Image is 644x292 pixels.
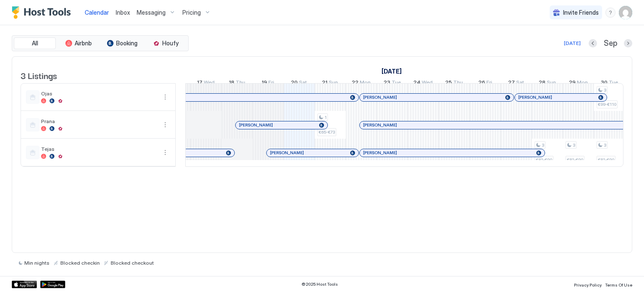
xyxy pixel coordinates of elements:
[539,79,545,88] span: 28
[160,120,170,130] div: menu
[160,92,170,102] div: menu
[229,79,234,88] span: 18
[574,282,602,287] span: Privacy Policy
[21,69,57,82] span: 3 Listings
[160,92,170,102] button: More options
[422,79,433,88] span: Wed
[604,39,617,48] span: Sep
[32,39,38,47] span: All
[445,79,452,88] span: 25
[160,147,170,158] button: More options
[239,122,273,128] span: [PERSON_NAME]
[574,280,602,289] a: Privacy Policy
[182,9,201,16] span: Pricing
[319,129,335,135] span: €65-€73
[379,65,404,77] a: September 5, 2025
[577,79,588,88] span: Mon
[598,102,616,107] span: €99-€110
[486,79,492,88] span: Fri
[363,95,397,100] span: [PERSON_NAME]
[236,79,245,88] span: Thu
[382,77,403,89] a: September 23, 2025
[609,79,618,88] span: Tue
[270,150,304,155] span: [PERSON_NAME]
[508,79,515,88] span: 27
[116,9,130,16] span: Inbox
[12,281,37,288] a: App Store
[160,120,170,130] button: More options
[24,260,49,266] span: Min nights
[111,260,154,266] span: Blocked checkout
[137,9,166,16] span: Messaging
[145,37,187,49] button: Houfy
[160,147,170,158] div: menu
[563,9,599,16] span: Invite Friends
[604,142,606,148] span: 3
[547,79,556,88] span: Sun
[589,39,597,47] button: Previous month
[624,39,632,47] button: Next month
[85,8,109,17] a: Calendar
[453,79,463,88] span: Thu
[116,39,138,47] span: Booking
[40,281,65,288] a: Google Play Store
[476,77,494,89] a: September 26, 2025
[352,79,358,88] span: 22
[262,79,267,88] span: 19
[14,37,56,49] button: All
[195,77,217,89] a: September 17, 2025
[537,77,558,89] a: September 28, 2025
[75,39,92,47] span: Airbnb
[325,115,327,120] span: 1
[116,8,130,17] a: Inbox
[85,9,109,16] span: Calendar
[291,79,298,88] span: 20
[101,37,143,49] button: Booking
[413,79,421,88] span: 24
[443,77,465,89] a: September 25, 2025
[60,260,100,266] span: Blocked checkin
[260,77,276,89] a: September 19, 2025
[516,79,524,88] span: Sat
[573,142,575,148] span: 3
[542,142,544,148] span: 3
[478,79,485,88] span: 26
[162,39,179,47] span: Houfy
[363,122,397,128] span: [PERSON_NAME]
[360,79,371,88] span: Mon
[605,280,632,289] a: Terms Of Use
[518,95,552,100] span: [PERSON_NAME]
[268,79,274,88] span: Fri
[41,90,157,97] span: Ojas
[564,39,581,47] div: [DATE]
[299,79,307,88] span: Sat
[506,77,526,89] a: September 27, 2025
[227,77,247,89] a: September 18, 2025
[569,79,576,88] span: 29
[392,79,401,88] span: Tue
[320,77,340,89] a: September 21, 2025
[601,79,608,88] span: 30
[350,77,373,89] a: September 22, 2025
[363,150,397,155] span: [PERSON_NAME]
[598,157,614,163] span: €81-€90
[567,157,583,163] span: €81-€90
[536,157,552,163] span: €81-€90
[204,79,215,88] span: Wed
[567,77,590,89] a: September 29, 2025
[41,118,157,124] span: Prana
[12,35,189,51] div: tab-group
[599,77,620,89] a: September 30, 2025
[604,87,606,93] span: 3
[619,6,632,19] div: User profile
[12,6,75,19] a: Host Tools Logo
[322,79,327,88] span: 21
[301,281,338,287] span: © 2025 Host Tools
[605,282,632,287] span: Terms Of Use
[57,37,99,49] button: Airbnb
[411,77,435,89] a: September 24, 2025
[605,8,615,18] div: menu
